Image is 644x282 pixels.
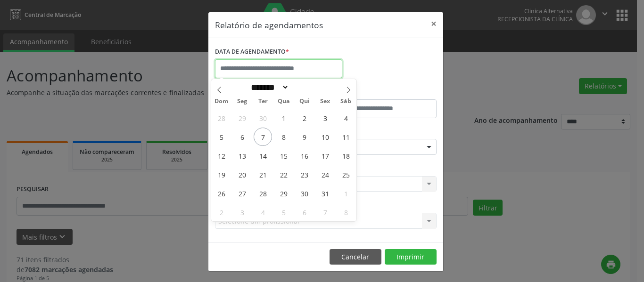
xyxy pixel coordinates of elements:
span: Outubro 16, 2025 [295,146,314,165]
span: Ter [253,98,273,105]
span: Outubro 8, 2025 [274,128,293,146]
span: Outubro 31, 2025 [316,184,334,202]
button: Cancelar [330,249,381,265]
span: Outubro 22, 2025 [274,165,293,184]
button: Imprimir [385,249,437,265]
button: Close [424,12,443,35]
span: Outubro 18, 2025 [337,146,355,165]
span: Outubro 1, 2025 [274,109,293,127]
span: Outubro 27, 2025 [233,184,251,202]
span: Sáb [336,98,356,105]
span: Outubro 12, 2025 [212,146,231,165]
span: Qua [273,98,294,105]
span: Outubro 24, 2025 [316,165,334,184]
span: Novembro 8, 2025 [337,203,355,221]
h5: Relatório de agendamentos [215,19,323,31]
span: Setembro 29, 2025 [233,109,251,127]
span: Outubro 7, 2025 [254,128,272,146]
span: Setembro 30, 2025 [254,109,272,127]
span: Outubro 3, 2025 [316,109,334,127]
span: Novembro 2, 2025 [212,203,231,221]
span: Outubro 21, 2025 [254,165,272,184]
span: Dom [211,98,232,105]
span: Novembro 1, 2025 [337,184,355,202]
span: Qui [294,98,315,105]
span: Outubro 6, 2025 [233,128,251,146]
label: DATA DE AGENDAMENTO [215,45,289,59]
span: Outubro 4, 2025 [337,109,355,127]
span: Outubro 25, 2025 [337,165,355,184]
span: Outubro 11, 2025 [337,128,355,146]
span: Sex [315,98,336,105]
span: Novembro 6, 2025 [295,203,314,221]
span: Outubro 10, 2025 [316,128,334,146]
span: Outubro 15, 2025 [274,146,293,165]
span: Outubro 29, 2025 [274,184,293,202]
span: Novembro 5, 2025 [274,203,293,221]
span: Outubro 9, 2025 [295,128,314,146]
span: Novembro 7, 2025 [316,203,334,221]
span: Outubro 26, 2025 [212,184,231,202]
span: Outubro 5, 2025 [212,128,231,146]
label: ATÉ [328,85,437,99]
span: Outubro 2, 2025 [295,109,314,127]
span: Outubro 14, 2025 [254,146,272,165]
span: Novembro 4, 2025 [254,203,272,221]
span: Outubro 20, 2025 [233,165,251,184]
span: Seg [232,98,253,105]
span: Outubro 17, 2025 [316,146,334,165]
span: Outubro 23, 2025 [295,165,314,184]
span: Novembro 3, 2025 [233,203,251,221]
span: Setembro 28, 2025 [212,109,231,127]
input: Year [289,82,320,92]
span: Outubro 28, 2025 [254,184,272,202]
span: Outubro 19, 2025 [212,165,231,184]
span: Outubro 13, 2025 [233,146,251,165]
span: Outubro 30, 2025 [295,184,314,202]
select: Month [248,82,289,92]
